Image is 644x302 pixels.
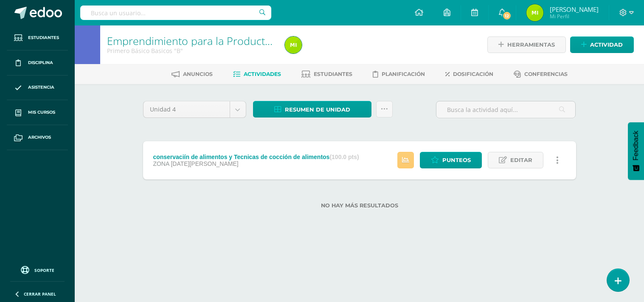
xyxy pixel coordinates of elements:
span: Resumen de unidad [285,102,350,117]
a: Dosificación [445,67,493,81]
a: Emprendimiento para la Productividad [107,34,293,48]
span: Punteos [442,152,471,168]
a: Herramientas [487,36,566,53]
div: Primero Básico Basicos 'B' [107,47,275,55]
span: Anuncios [183,71,213,77]
strong: (100.0 pts) [329,154,359,160]
a: Archivos [7,125,68,150]
a: Estudiantes [301,67,352,81]
img: ad1c524e53ec0854ffe967ebba5dabc8.png [526,4,543,21]
span: Mis cursos [28,109,55,116]
a: Anuncios [172,67,213,81]
span: Cerrar panel [24,291,56,297]
span: Conferencias [524,71,568,77]
span: [DATE][PERSON_NAME] [171,160,238,167]
span: Disciplina [28,59,53,66]
span: Feedback [632,131,640,160]
h1: Emprendimiento para la Productividad [107,35,275,47]
div: conservaciín de alimentos y Tecnicas de cocción de alimentos [153,154,359,160]
button: Feedback - Mostrar encuesta [628,122,644,180]
input: Busca la actividad aquí... [436,101,575,118]
a: Asistencia [7,75,68,101]
span: Planificación [382,71,425,77]
span: Actividades [244,71,281,77]
label: No hay más resultados [143,202,576,209]
a: Conferencias [514,67,568,81]
span: 12 [502,11,512,20]
span: Unidad 4 [150,101,223,117]
a: Estudiantes [7,25,68,50]
span: Editar [510,152,532,168]
a: Resumen de unidad [253,101,371,117]
span: Mi Perfil [550,13,599,20]
a: Unidad 4 [143,101,246,117]
span: Asistencia [28,84,54,91]
img: ad1c524e53ec0854ffe967ebba5dabc8.png [285,36,302,53]
span: ZONA [153,160,169,167]
span: Herramientas [507,37,555,53]
span: Archivos [28,134,51,141]
span: Estudiantes [28,34,59,41]
a: Disciplina [7,50,68,75]
span: Dosificación [453,71,493,77]
span: Soporte [34,267,54,273]
a: Mis cursos [7,100,68,125]
span: Actividad [590,37,623,53]
span: Estudiantes [314,71,352,77]
a: Actividad [570,36,634,53]
a: Soporte [10,264,65,275]
a: Actividades [233,67,281,81]
span: [PERSON_NAME] [550,5,599,14]
input: Busca un usuario... [80,6,271,20]
a: Punteos [420,152,482,168]
a: Planificación [373,67,425,81]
